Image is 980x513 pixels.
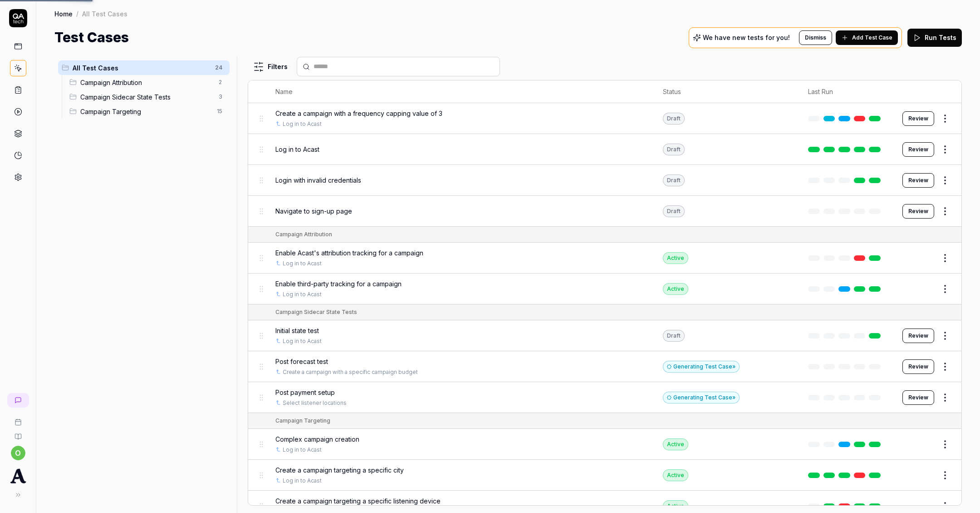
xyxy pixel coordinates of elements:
[54,9,73,18] a: Home
[799,80,893,103] th: Last Run
[663,174,685,186] div: Draft
[283,446,322,454] a: Log in to Acast
[836,30,898,45] button: Add Test Case
[248,320,961,351] tr: Initial state testLog in to AcastDraftReview
[907,29,962,47] button: Run Tests
[902,359,934,374] button: Review
[248,460,961,491] tr: Create a campaign targeting a specific cityLog in to AcastActive
[7,393,29,408] a: New conversation
[66,104,230,119] div: Drag to reorderCampaign Targeting15
[54,27,129,48] h1: Test Cases
[663,283,688,295] div: Active
[283,368,418,376] a: Create a campaign with a specific campaign budget
[80,107,211,116] span: Campaign Targeting
[248,165,961,196] tr: Login with invalid credentialsDraftReview
[275,308,357,316] div: Campaign Sidecar State Tests
[275,109,442,118] span: Create a campaign with a frequency capping value of 3
[275,206,352,216] span: Navigate to sign-up page
[663,469,688,481] div: Active
[902,173,934,188] button: Review
[4,411,32,426] a: Book a call with us
[283,120,322,128] a: Log in to Acast
[663,392,740,403] div: Generating Test Case »
[66,90,230,104] div: Drag to reorderCampaign Sidecar State Tests3
[213,106,226,117] span: 15
[82,9,127,18] div: All Test Cases
[902,142,934,157] button: Review
[275,326,319,335] span: Initial state test
[275,496,441,506] span: Create a campaign targeting a specific listening device
[663,113,685,125] div: Draft
[663,361,740,373] div: Generating Test Case »
[275,417,330,425] div: Campaign Targeting
[283,259,322,268] a: Log in to Acast
[66,75,230,90] div: Drag to reorderCampaign Attribution2
[76,9,78,18] div: /
[663,438,688,450] div: Active
[663,393,740,401] a: Generating Test Case»
[248,196,961,227] tr: Navigate to sign-up pageDraftReview
[275,144,319,154] span: Log in to Acast
[248,274,961,304] tr: Enable third-party tracking for a campaignLog in to AcastActive
[902,390,934,405] button: Review
[211,62,226,73] span: 24
[663,205,685,217] div: Draft
[248,382,961,413] tr: Post payment setupSelect listener locationsGenerating Test Case»Review
[275,388,335,397] span: Post payment setup
[248,243,961,274] tr: Enable Acast's attribution tracking for a campaignLog in to AcastActive
[283,290,322,299] a: Log in to Acast
[654,80,799,103] th: Status
[283,477,322,485] a: Log in to Acast
[663,500,688,512] div: Active
[902,111,934,126] button: Review
[248,351,961,382] tr: Post forecast testCreate a campaign with a specific campaign budgetGenerating Test Case»Review
[852,34,892,42] span: Add Test Case
[80,92,213,102] span: Campaign Sidecar State Tests
[266,80,654,103] th: Name
[902,204,934,219] button: Review
[703,35,790,41] p: We have new tests for you!
[663,252,688,264] div: Active
[663,363,740,370] a: Generating Test Case»
[4,426,32,440] a: Documentation
[248,429,961,460] tr: Complex campaign creationLog in to AcastActive
[283,399,347,407] a: Select listener locations
[902,329,934,343] button: Review
[10,468,26,484] img: Acast Logo
[248,58,293,76] button: Filters
[275,248,423,258] span: Enable Acast's attribution tracking for a campaign
[283,337,322,345] a: Log in to Acast
[248,103,961,134] tr: Create a campaign with a frequency capping value of 3Log in to AcastDraftReview
[275,230,332,239] div: Campaign Attribution
[215,77,226,88] span: 2
[275,279,402,289] span: Enable third-party tracking for a campaign
[11,446,25,460] button: o
[275,465,404,475] span: Create a campaign targeting a specific city
[73,63,210,73] span: All Test Cases
[799,30,832,45] button: Dismiss
[4,460,32,486] button: Acast Logo
[80,78,213,87] span: Campaign Attribution
[215,91,226,102] span: 3
[248,134,961,165] tr: Log in to AcastDraftReview
[663,392,740,403] button: Generating Test Case»
[275,357,328,366] span: Post forecast test
[663,361,740,373] button: Generating Test Case»
[663,330,685,342] div: Draft
[275,175,361,185] span: Login with invalid credentials
[275,434,359,444] span: Complex campaign creation
[663,144,685,155] div: Draft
